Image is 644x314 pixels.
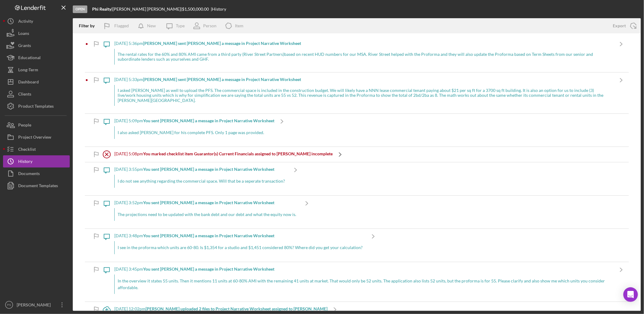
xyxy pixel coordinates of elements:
button: Document Templates [3,180,70,192]
button: People [3,119,70,131]
div: Documents [18,167,40,181]
div: $1,500,000.00 [182,7,211,12]
div: [DATE] 5:33pm [114,77,614,82]
div: [DATE] 3:45pm [114,267,614,272]
div: Person [203,23,216,28]
b: You sent [PERSON_NAME] a message in Project Narrative Worksheet [143,200,274,205]
div: Project Overview [18,131,51,145]
button: Export [607,20,641,32]
div: Open [73,5,87,13]
a: [DATE] 3:52pmYou sent [PERSON_NAME] a message in Project Narrative WorksheetThe projections need ... [99,196,314,228]
div: Educational [18,52,41,65]
b: You sent [PERSON_NAME] a message in Project Narrative Worksheet [143,118,274,123]
div: [DATE] 12:02pm [114,306,327,311]
button: Activity [3,15,70,27]
div: Dashboard [18,76,39,89]
div: [DATE] 3:52pm [114,200,299,205]
button: Documents [3,167,70,180]
div: Checklist [18,143,36,157]
a: [DATE] 5:08pmYou marked checklist item Guarantor(s) Current Financials assigned to [PERSON_NAME] ... [99,147,348,162]
b: You sent [PERSON_NAME] a message in Project Narrative Worksheet [143,233,274,238]
button: History [3,155,70,167]
div: Activity [18,15,33,29]
button: Product Templates [3,100,70,112]
div: Item [235,23,243,28]
p: I do not see anything regarding the commercial space. Will that be a seperate transaction? [118,178,285,184]
b: Phi Realty [92,6,111,12]
b: [PERSON_NAME] sent [PERSON_NAME] a message in Project Narrative Worksheet [143,41,301,46]
b: [PERSON_NAME] sent [PERSON_NAME] a message in Project Narrative Worksheet [143,77,301,82]
a: [DATE] 5:36pm[PERSON_NAME] sent [PERSON_NAME] a message in Project Narrative WorksheetThe rental ... [99,36,629,72]
div: Long-Term [18,64,38,77]
b: You marked checklist item Guarantor(s) Current Financials assigned to [PERSON_NAME] incomplete [143,151,333,156]
p: In the overview it states 55 units. Then it mentions 11 units at 60-80% AMI with the remaining 41... [118,278,611,291]
button: PS[PERSON_NAME] [3,299,70,311]
b: You sent [PERSON_NAME] a message in Project Narrative Worksheet [143,167,274,172]
div: Grants [18,39,31,53]
button: Long-Term [3,64,70,76]
div: Flagged [114,20,129,32]
button: Project Overview [3,131,70,143]
div: [PERSON_NAME] [15,299,55,312]
div: [DATE] 3:48pm [114,233,366,238]
div: [DATE] 5:09pm [114,118,274,123]
div: People [18,119,31,133]
a: [DATE] 3:55pmYou sent [PERSON_NAME] a message in Project Narrative WorksheetI do not see anything... [99,162,303,195]
div: [PERSON_NAME] [PERSON_NAME] | [112,7,182,12]
div: Product Templates [18,100,54,114]
b: [PERSON_NAME] uploaded 2 files to Project Narrative Worksheet assigned to [PERSON_NAME] [146,306,327,311]
div: Open Intercom Messenger [623,287,638,302]
div: | [92,7,112,12]
button: Educational [3,52,70,64]
button: Clients [3,88,70,100]
b: You sent [PERSON_NAME] a message in Project Narrative Worksheet [143,266,274,272]
p: I also asked [PERSON_NAME] for his complete PFS. Only 1 page was provided. [118,129,271,136]
p: I see in the proforma which units are 60-80. Is $1,354 for a studio and $1,451 considered 80%? Wh... [118,244,363,251]
div: I asked [PERSON_NAME] as well to upload the PFS. The commercial space is included in the construc... [114,85,614,106]
button: New [135,20,162,32]
a: [DATE] 5:09pmYou sent [PERSON_NAME] a message in Project Narrative WorksheetI also asked [PERSON_... [99,114,290,147]
div: History [18,155,32,169]
button: Grants [3,39,70,52]
button: Checklist [3,143,70,155]
div: Type [176,23,185,28]
p: The projections need to be updated with the bank debt and our debt and what the equity now is. [118,211,296,218]
div: Filter by [79,23,99,28]
div: [DATE] 5:36pm [114,41,614,46]
button: Dashboard [3,76,70,88]
div: The rental rates for the 60% and 80% AMI came from a third party (River Street Partners)based on ... [114,49,614,65]
div: Clients [18,88,31,102]
a: [DATE] 5:33pm[PERSON_NAME] sent [PERSON_NAME] a message in Project Narrative WorksheetI asked [PE... [99,73,629,113]
a: [DATE] 3:45pmYou sent [PERSON_NAME] a message in Project Narrative WorksheetIn the overview it st... [99,262,629,302]
text: PS [7,303,11,307]
button: Flagged [99,20,135,32]
button: Loans [3,27,70,39]
div: Export [613,20,626,32]
div: Document Templates [18,180,58,193]
div: [DATE] 5:08pm [114,151,333,156]
a: [DATE] 3:48pmYou sent [PERSON_NAME] a message in Project Narrative WorksheetI see in the proforma... [99,229,381,262]
div: [DATE] 3:55pm [114,167,288,172]
div: Loans [18,27,29,41]
div: New [147,20,156,32]
div: | History [211,7,226,12]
